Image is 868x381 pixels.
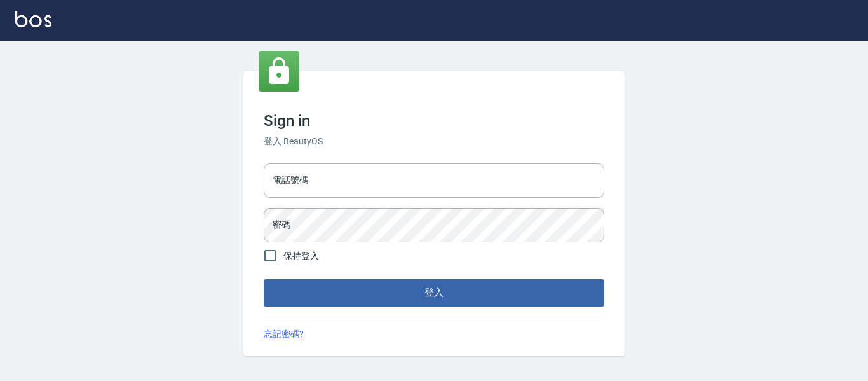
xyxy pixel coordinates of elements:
[264,135,604,148] h6: 登入 BeautyOS
[15,11,51,27] img: Logo
[264,279,604,306] button: 登入
[264,112,604,130] h3: Sign in
[283,249,319,263] span: 保持登入
[264,328,304,341] a: 忘記密碼?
